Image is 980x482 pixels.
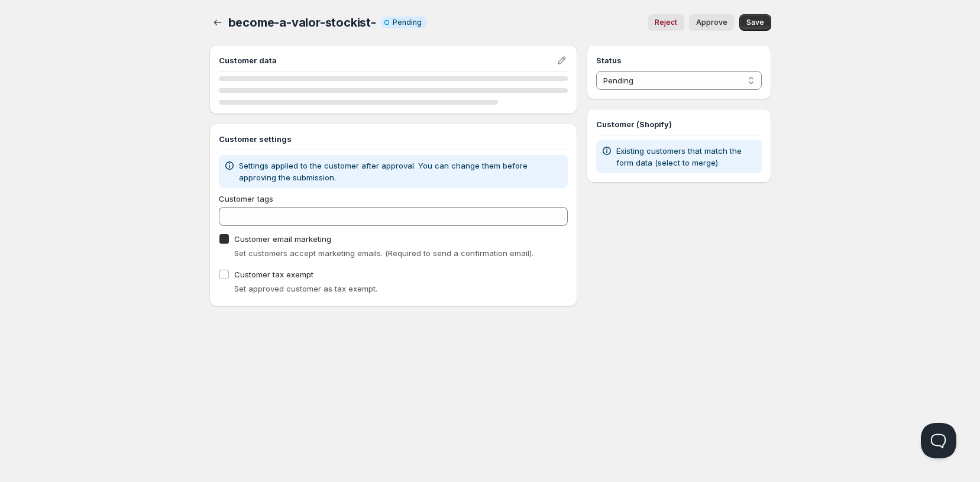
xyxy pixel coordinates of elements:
[648,14,684,31] button: Reject
[554,52,570,69] button: Edit
[234,270,313,279] span: Customer tax exempt
[746,18,764,27] span: Save
[616,145,756,169] p: Existing customers that match the form data (select to merge)
[596,54,761,66] h3: Status
[234,248,533,258] span: Set customers accept marketing emails. (Required to send a confirmation email).
[219,194,273,203] span: Customer tags
[393,18,422,27] span: Pending
[234,234,331,244] span: Customer email marketing
[234,284,377,293] span: Set approved customer as tax exempt.
[655,18,677,27] span: Reject
[228,15,376,30] span: become-a-valor-stockist-
[219,54,557,66] h3: Customer data
[739,14,771,31] button: Save
[239,160,564,183] p: Settings applied to the customer after approval. You can change them before approving the submiss...
[219,133,568,145] h3: Customer settings
[696,18,727,27] span: Approve
[921,423,956,458] iframe: Help Scout Beacon - Open
[689,14,735,31] button: Approve
[596,118,761,130] h3: Customer (Shopify)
